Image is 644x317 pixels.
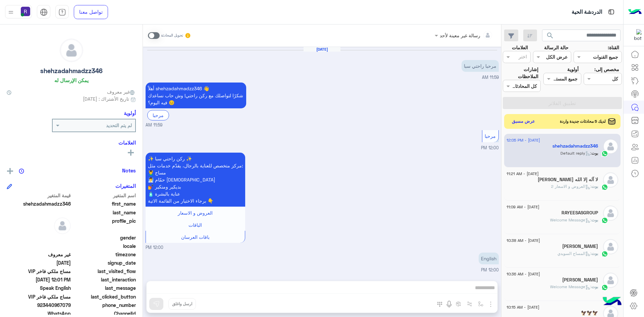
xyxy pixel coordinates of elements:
span: بوت [591,251,598,256]
h6: Notes [122,167,136,173]
span: [DATE] - 12:05 PM [506,137,540,143]
span: بوت [591,184,598,189]
h6: [DATE] [304,47,340,52]
h5: 🦅🦅🦅 [581,310,598,316]
h5: RAYEESASGROUP [561,210,598,216]
span: : المساج السويدي [557,251,591,256]
span: first_name [72,200,136,207]
h5: Zamir K [562,277,598,283]
span: signup_date [72,259,136,266]
img: tab [607,8,615,16]
img: WhatsApp [601,184,608,191]
span: 2025-08-27T09:01:42.561Z [7,276,71,283]
img: defaultAdmin.png [603,139,618,154]
a: tab [55,5,69,19]
label: إشارات الملاحظات [503,66,538,80]
img: defaultAdmin.png [603,206,618,221]
button: عرض مسبق [509,117,538,126]
p: 27/8/2025, 12:00 PM [479,253,499,264]
img: defaultAdmin.png [603,239,618,254]
div: مرحبا [147,110,169,120]
span: null [7,234,71,241]
img: WhatsApp [601,150,608,157]
button: تطبيق الفلاتر [503,97,622,109]
span: [DATE] - 10:38 AM [506,237,540,244]
label: مخصص إلى: [594,66,619,73]
span: لديك 5 محادثات جديدة واردة [560,118,606,124]
span: [DATE] - 11:09 AM [506,204,539,210]
img: hulul-logo.png [600,290,624,314]
span: 11:59 AM [146,122,162,128]
span: search [546,32,554,40]
span: : Default reply [560,151,591,156]
span: اسم المتغير [72,192,136,199]
button: search [542,30,558,44]
span: مساج ملكي فاخر VIP [7,293,71,300]
p: 27/8/2025, 12:00 PM [146,153,245,207]
span: last_name [72,209,136,216]
span: باقات العرسان [181,234,210,240]
span: العروض و الاسعار [178,210,213,216]
span: null [7,243,71,250]
label: العلامات [512,44,528,51]
a: تواصل معنا [74,5,108,19]
img: notes [19,168,24,174]
span: غير معروف [7,251,71,258]
img: tab [40,8,48,16]
label: أولوية [567,66,579,73]
h6: العلامات [7,140,136,146]
span: ChannelId [72,310,136,317]
div: اختر [519,53,528,62]
span: [DATE] - 10:15 AM [506,304,539,310]
span: last_visited_flow [72,268,136,275]
span: غير معروف [107,88,136,95]
img: defaultAdmin.png [603,172,618,188]
span: 12:00 PM [146,245,163,251]
span: : العروض و الاسعار 2 [551,184,591,189]
span: مرحبا [485,133,496,139]
span: 2025-08-27T09:00:02.905Z [7,259,71,266]
span: بوت [591,217,598,222]
span: 923440967079 [7,302,71,309]
span: last_interaction [72,276,136,283]
span: shehzadahmadzz346 [7,200,71,207]
h6: يمكن الإرسال له [54,77,89,83]
img: userImage [21,7,30,16]
span: [DATE] - 10:36 AM [506,271,540,277]
span: تاريخ الأشتراك : [DATE] [83,95,129,102]
span: 2 [7,310,71,317]
h5: shehzadahmadzz346 [40,67,103,75]
p: 27/8/2025, 11:59 AM [146,83,246,108]
h6: أولوية [124,110,136,116]
img: WhatsApp [601,217,608,224]
span: بوت [591,151,598,156]
label: القناة: [608,44,619,51]
img: defaultAdmin.png [60,39,83,62]
span: بوت [591,284,598,289]
span: 12:00 PM [481,267,499,272]
span: last_clicked_button [72,293,136,300]
img: defaultAdmin.png [54,217,71,234]
img: WhatsApp [601,284,608,291]
img: tab [58,8,66,16]
img: defaultAdmin.png [603,273,618,288]
img: WhatsApp [601,251,608,257]
span: 12:00 PM [481,145,499,150]
span: قيمة المتغير [7,192,71,199]
label: حالة الرسالة [544,44,569,51]
img: profile [7,8,15,16]
span: locale [72,243,136,250]
span: 11:59 AM [482,75,499,80]
h5: لا آله إلا الله محمد رسول [538,177,598,182]
span: الباقات [189,222,202,228]
span: : Welcome Message [550,284,591,289]
span: phone_number [72,302,136,309]
img: 322853014244696 [630,29,642,41]
p: الدردشة الحية [572,8,602,17]
img: Logo [628,5,642,19]
small: تحويل المحادثة [161,33,183,38]
span: gender [72,234,136,241]
span: [DATE] - 11:21 AM [506,171,539,177]
span: مساج ملكي فاخر VIP [7,268,71,275]
p: 27/8/2025, 11:59 AM [462,60,499,72]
